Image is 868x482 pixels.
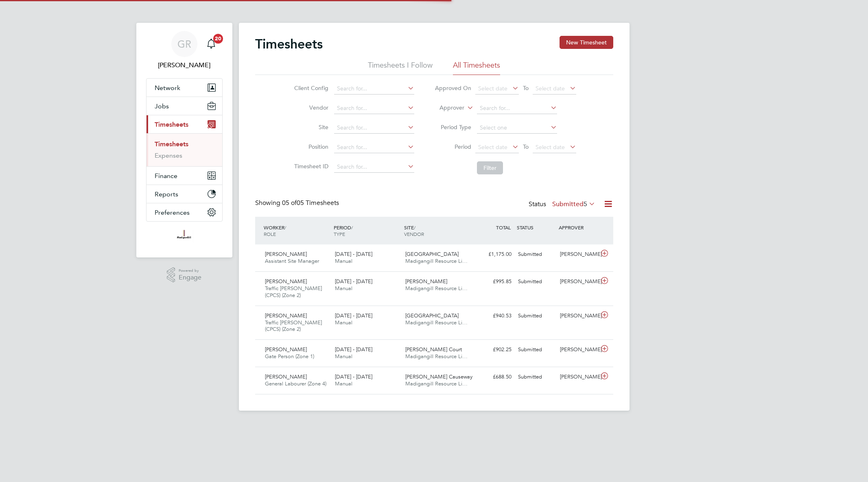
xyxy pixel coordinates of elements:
span: Madigangill Resource Li… [405,380,468,387]
span: Goncalo Rodrigues [146,60,223,70]
span: Traffic [PERSON_NAME] (CPCS) (Zone 2) [265,319,322,333]
input: Search for... [334,142,414,153]
span: Madigangill Resource Li… [405,319,468,326]
div: £995.85 [472,275,515,288]
span: Manual [335,258,352,264]
img: madigangill-logo-retina.png [175,230,193,243]
li: All Timesheets [453,60,500,75]
span: [DATE] - [DATE] [335,346,372,353]
label: Period [435,143,471,150]
span: Powered by [179,267,201,274]
span: Select date [536,143,565,151]
a: Timesheets [155,140,188,148]
span: [DATE] - [DATE] [335,278,372,285]
div: WORKER [262,220,332,241]
span: Select date [536,85,565,92]
span: GR [177,39,191,49]
button: Finance [146,167,222,185]
input: Search for... [334,83,414,95]
span: Madigangill Resource Li… [405,285,468,292]
div: Submitted [515,309,557,323]
span: Assistant Site Manager [265,258,319,264]
span: General Labourer (Zone 4) [265,380,326,387]
div: £902.25 [472,343,515,357]
label: Approved On [435,84,471,92]
div: [PERSON_NAME] [557,275,599,288]
span: Traffic [PERSON_NAME] (CPCS) (Zone 2) [265,285,322,299]
span: [GEOGRAPHIC_DATA] [405,312,459,319]
span: Manual [335,319,352,326]
input: Search for... [334,122,414,134]
span: 5 [584,200,587,208]
a: GR[PERSON_NAME] [146,31,223,70]
span: To [520,141,531,152]
button: Timesheets [146,115,222,133]
span: Manual [335,285,352,292]
div: SITE [402,220,472,241]
a: Expenses [155,152,182,159]
button: Jobs [146,97,222,115]
span: 20 [213,34,223,44]
label: Vendor [292,104,328,111]
span: [PERSON_NAME] [265,312,307,319]
label: Approver [428,104,464,112]
nav: Main navigation [136,23,232,258]
div: [PERSON_NAME] [557,370,599,384]
div: STATUS [515,220,557,235]
div: APPROVER [557,220,599,235]
span: [DATE] - [DATE] [335,312,372,319]
a: Go to home page [146,230,223,243]
div: [PERSON_NAME] [557,309,599,323]
span: [DATE] - [DATE] [335,251,372,258]
label: Period Type [435,123,471,131]
div: Status [529,199,597,210]
span: VENDOR [404,231,424,237]
input: Search for... [477,103,557,114]
div: £688.50 [472,370,515,384]
label: Site [292,123,328,131]
span: Preferences [155,209,190,216]
span: To [520,83,531,93]
span: / [284,224,286,231]
a: 20 [203,31,219,57]
button: Network [146,79,222,97]
span: [PERSON_NAME] [265,346,307,353]
input: Search for... [334,103,414,114]
div: [PERSON_NAME] [557,248,599,261]
span: 05 of [282,199,297,207]
span: 05 Timesheets [282,199,339,207]
button: New Timesheet [560,36,613,49]
h2: Timesheets [255,36,323,52]
div: [PERSON_NAME] [557,343,599,357]
span: Select date [478,143,507,151]
div: Submitted [515,370,557,384]
div: Submitted [515,275,557,288]
span: Network [155,84,180,92]
span: ROLE [264,231,276,237]
label: Submitted [552,200,595,208]
div: Submitted [515,248,557,261]
span: Jobs [155,102,169,110]
span: Select date [478,85,507,92]
span: [PERSON_NAME] [265,251,307,258]
span: [PERSON_NAME] [265,373,307,380]
button: Filter [477,161,503,174]
span: Engage [179,274,201,281]
div: Submitted [515,343,557,357]
span: [PERSON_NAME] [405,278,447,285]
span: Timesheets [155,121,188,128]
span: TOTAL [496,224,511,231]
div: £1,175.00 [472,248,515,261]
span: [PERSON_NAME] Causeway [405,373,472,380]
span: / [351,224,353,231]
span: [PERSON_NAME] [265,278,307,285]
span: Madigangill Resource Li… [405,353,468,360]
span: TYPE [334,231,345,237]
input: Search for... [334,161,414,173]
button: Preferences [146,203,222,221]
span: Finance [155,172,177,180]
span: Gate Person (Zone 1) [265,353,314,360]
span: / [414,224,415,231]
li: Timesheets I Follow [368,60,433,75]
label: Position [292,143,328,150]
